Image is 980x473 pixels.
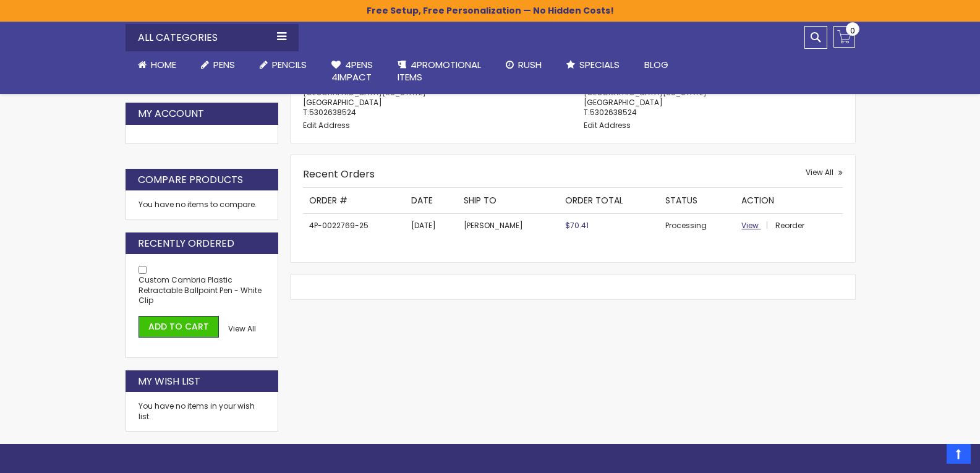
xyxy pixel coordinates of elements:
button: Add to Cart [138,316,219,338]
th: Date [405,188,458,213]
a: Blog [632,51,681,79]
td: Processing [659,213,735,237]
span: Blog [644,58,668,71]
span: 0 [850,25,855,36]
a: Custom Cambria Plastic Retractable Ballpoint Pen - White Clip [138,275,262,305]
strong: Compare Products [138,173,243,187]
span: View All [228,323,256,334]
a: Pens [189,51,247,79]
strong: Recently Ordered [138,237,234,250]
a: 5302638524 [309,107,356,117]
th: Status [659,188,735,213]
th: Ship To [458,188,560,213]
a: 5302638524 [590,107,637,117]
strong: Recent Orders [303,167,375,181]
a: Edit Address [584,120,631,130]
iframe: Google Customer Reviews [878,440,980,473]
a: Pencils [247,51,319,79]
span: Add to Cart [148,320,209,333]
a: Specials [554,51,632,79]
td: [PERSON_NAME] [458,213,560,237]
span: 4PROMOTIONAL ITEMS [398,58,481,83]
a: View All [806,168,843,177]
th: Action [735,188,842,213]
span: Rush [518,58,542,71]
div: All Categories [126,24,299,51]
span: 4Pens 4impact [331,58,373,83]
th: Order Total [559,188,659,213]
span: View [741,220,759,231]
a: 4PROMOTIONALITEMS [385,51,493,92]
span: View All [806,167,833,177]
th: Order # [303,188,405,213]
div: You have no items in your wish list. [138,401,266,421]
span: Pencils [272,58,307,71]
a: Reorder [775,220,804,231]
span: Home [151,58,176,71]
a: Rush [493,51,554,79]
span: Pens [213,58,235,71]
a: View [741,220,773,231]
span: $70.41 [565,220,589,231]
a: Edit Address [303,120,350,130]
strong: My Wish List [138,375,200,388]
td: [DATE] [405,213,458,237]
a: 0 [833,26,855,48]
a: Home [126,51,189,79]
a: 4Pens4impact [319,51,385,92]
strong: My Account [138,107,204,121]
div: You have no items to compare. [126,190,279,219]
span: Specials [579,58,620,71]
a: View All [228,324,256,334]
td: 4P-0022769-25 [303,213,405,237]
